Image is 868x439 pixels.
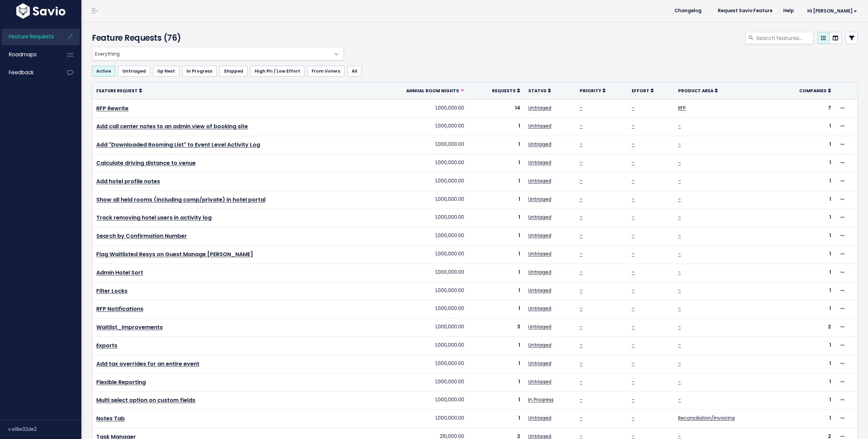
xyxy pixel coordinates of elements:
td: 1,000,000.00 [367,264,469,282]
td: 1,000,000.00 [367,300,469,319]
a: Untriaged [528,269,551,275]
td: 1 [468,191,524,209]
a: Status [528,87,551,94]
a: Untriaged [528,305,551,312]
span: Companies [799,88,827,94]
a: - [678,177,681,184]
a: - [580,196,583,203]
span: Hi [PERSON_NAME] [807,8,857,14]
a: - [580,269,583,275]
td: 1,000,000.00 [367,373,469,392]
td: 1 [774,337,835,355]
a: - [632,141,634,148]
td: 1 [468,373,524,392]
td: 1,000,000.00 [367,172,469,191]
a: - [678,159,681,166]
a: - [580,396,583,403]
a: - [580,415,583,421]
td: 1 [468,355,524,373]
input: Search features... [755,32,813,44]
h4: Feature Requests (76) [92,32,340,44]
a: - [632,196,634,203]
td: 1,000,000.00 [367,245,469,264]
a: - [580,378,583,385]
a: High Pri / Low Effort [250,66,304,77]
a: Untriaged [528,378,551,385]
a: Untriaged [528,287,551,294]
a: - [632,360,634,367]
span: Feature Request [96,88,138,94]
a: - [678,141,681,148]
td: 1 [774,245,835,264]
a: - [678,122,681,129]
td: 1 [468,245,524,264]
a: In Progress [528,396,554,403]
a: - [678,305,681,312]
a: Untriaged [528,415,551,421]
td: 1,000,000.00 [367,319,469,337]
a: Product Area [678,87,718,94]
a: - [632,415,634,421]
td: 1 [774,373,835,392]
td: 1,000,000.00 [367,209,469,227]
a: - [632,287,634,294]
td: 1 [774,392,835,410]
td: 1,000,000.00 [367,337,469,355]
a: Priority [580,87,606,94]
a: Untriaged [528,342,551,348]
a: Requests [492,87,520,94]
img: logo-white.9d6f32f41409.svg [15,3,67,19]
a: - [678,196,681,203]
a: Annual Room Nights [406,87,464,94]
a: Notes Tab [96,415,125,422]
a: - [580,159,583,166]
span: Everything [92,47,330,60]
a: Add call center notes to an admin view of booking site [96,122,248,130]
td: 1,000,000.00 [367,136,469,154]
td: 2 [774,319,835,337]
span: Feedback [9,69,34,76]
a: Untriaged [528,323,551,330]
span: Effort [632,88,649,94]
td: 1 [774,118,835,136]
td: 1,000,000.00 [367,392,469,410]
a: - [580,305,583,312]
a: Hi [PERSON_NAME] [799,6,863,16]
a: Admin Hotel Sort [96,269,143,276]
a: Shipped [219,66,248,77]
a: - [632,214,634,221]
a: Up Next [153,66,179,77]
a: - [678,342,681,348]
span: Everything [92,47,344,60]
td: 1 [774,282,835,300]
a: - [580,360,583,367]
td: 1 [774,191,835,209]
a: All [347,66,362,77]
a: In Progress [182,66,217,77]
a: - [632,159,634,166]
a: Untriaged [528,122,551,129]
a: - [678,214,681,221]
a: - [678,396,681,403]
a: Add tax overrides for an entire event [96,360,199,368]
a: - [632,305,634,312]
td: 3 [468,319,524,337]
a: From Voters [307,66,344,77]
a: - [632,323,634,330]
span: Changelog [674,8,702,13]
a: - [632,378,634,385]
td: 1,000,000.00 [367,99,469,118]
td: 14 [468,99,524,118]
a: - [632,122,634,129]
a: - [580,122,583,129]
td: 1,000,000.00 [367,355,469,373]
a: - [632,104,634,111]
a: - [580,104,583,111]
td: 1 [468,264,524,282]
td: 1 [468,209,524,227]
a: Multi select option on custom fields [96,396,195,404]
td: 1 [468,227,524,246]
a: Flexible Reporting [96,378,146,386]
td: 1 [468,410,524,428]
a: Flag Waitlisted Resys on Guest Manage [PERSON_NAME] [96,250,253,258]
